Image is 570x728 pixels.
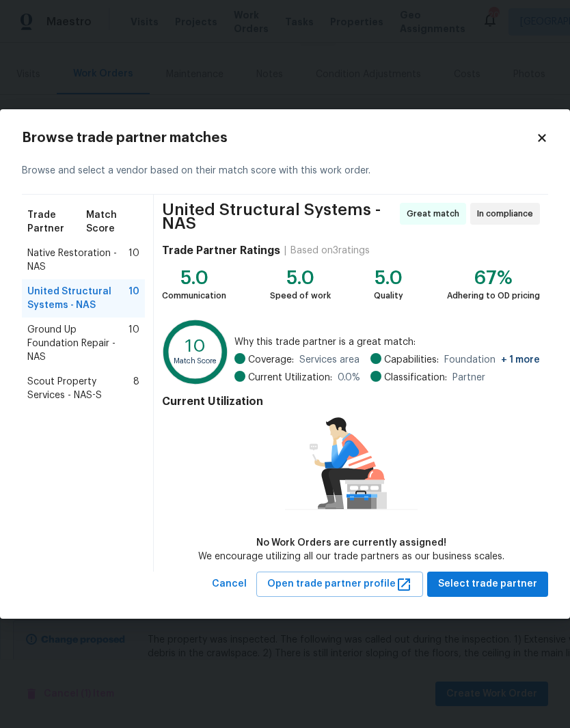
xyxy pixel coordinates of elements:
[407,207,465,221] span: Great match
[162,271,226,285] div: 5.0
[27,375,133,402] span: Scout Property Services - NAS-S
[133,375,139,402] span: 8
[501,355,540,365] span: + 1 more
[447,289,540,303] div: Adhering to OD pricing
[374,289,403,303] div: Quality
[128,323,139,364] span: 10
[477,207,539,221] span: In compliance
[234,335,540,349] span: Why this trade partner is a great match:
[299,353,359,367] span: Services area
[248,353,294,367] span: Coverage:
[27,323,128,364] span: Ground Up Foundation Repair - NAS
[452,371,485,384] span: Partner
[185,337,206,356] text: 10
[290,244,370,257] div: Based on 3 ratings
[384,353,439,367] span: Capabilities:
[438,576,537,593] span: Select trade partner
[174,357,217,365] text: Match Score
[162,203,396,230] span: United Structural Systems - NAS
[162,244,280,257] h4: Trade Partner Ratings
[128,247,139,274] span: 10
[444,353,540,367] span: Foundation
[162,289,226,303] div: Communication
[22,148,548,195] div: Browse and select a vendor based on their match score with this work order.
[280,244,290,257] div: |
[206,572,252,597] button: Cancel
[384,371,447,384] span: Classification:
[270,289,331,303] div: Speed of work
[270,271,331,285] div: 5.0
[248,371,332,384] span: Current Utilization:
[27,285,128,312] span: United Structural Systems - NAS
[198,550,504,563] div: We encourage utilizing all our trade partners as our business scales.
[198,536,504,550] div: No Work Orders are currently assigned!
[267,576,412,593] span: Open trade partner profile
[22,131,536,145] h2: Browse trade partner matches
[427,572,548,597] button: Select trade partner
[374,271,403,285] div: 5.0
[162,395,540,408] h4: Current Utilization
[447,271,540,285] div: 67%
[338,371,360,384] span: 0.0 %
[212,576,247,593] span: Cancel
[27,247,128,274] span: Native Restoration - NAS
[256,572,423,597] button: Open trade partner profile
[86,208,139,236] span: Match Score
[128,285,139,312] span: 10
[27,208,86,236] span: Trade Partner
